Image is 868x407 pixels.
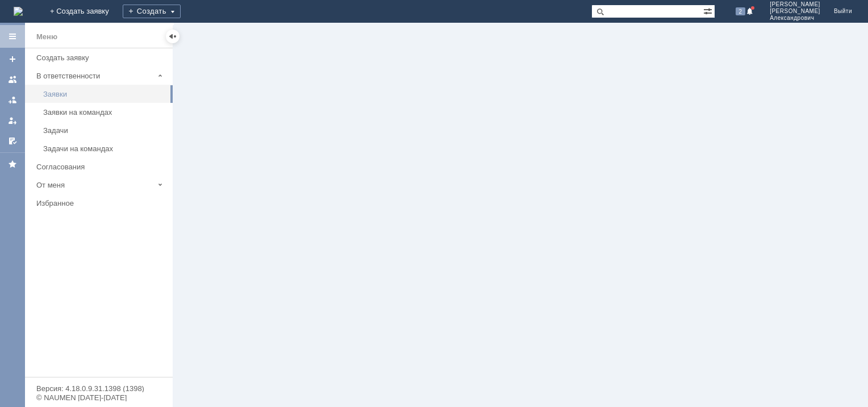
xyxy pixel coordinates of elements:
span: Александрович [770,15,820,22]
div: Заявки [43,90,166,98]
a: Создать заявку [32,49,170,67]
span: [PERSON_NAME] [770,1,820,8]
span: Расширенный поиск [703,5,715,16]
img: logo [14,7,23,16]
a: Задачи на командах [39,140,170,157]
div: © NAUMEN [DATE]-[DATE] [36,394,161,401]
a: Согласования [32,158,170,176]
div: Согласования [36,163,166,171]
span: [PERSON_NAME] [770,8,820,15]
div: Меню [36,30,57,44]
a: Заявки на командах [3,70,22,89]
a: Задачи [39,122,170,139]
a: Мои согласования [3,132,22,150]
div: Задачи [43,126,166,135]
div: Создать [123,5,181,18]
div: Создать заявку [36,53,166,62]
div: Скрыть меню [166,30,180,43]
a: Создать заявку [3,50,22,68]
div: Задачи на командах [43,144,166,153]
div: Заявки на командах [43,108,166,117]
a: Заявки на командах [39,103,170,121]
a: Заявки [39,85,170,103]
a: Мои заявки [3,111,22,130]
a: Перейти на домашнюю страницу [14,7,23,16]
a: Заявки в моей ответственности [3,91,22,109]
div: Версия: 4.18.0.9.31.1398 (1398) [36,385,161,392]
div: От меня [36,181,153,189]
div: Избранное [36,199,153,207]
div: В ответственности [36,72,153,80]
span: 2 [736,7,746,15]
